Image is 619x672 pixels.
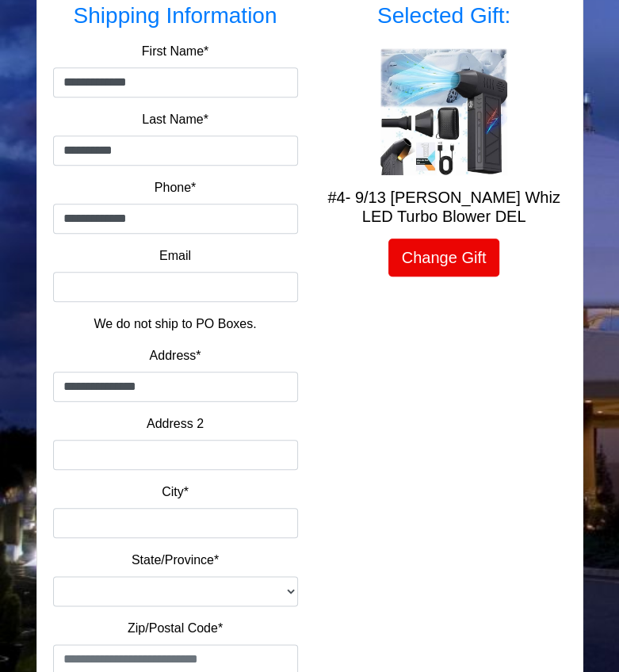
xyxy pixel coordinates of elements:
p: We do not ship to PO Boxes. [65,315,286,334]
label: Email [159,246,191,265]
label: Address* [150,346,201,365]
label: Phone* [155,178,197,197]
h3: Shipping Information [53,2,298,29]
label: City* [162,483,189,502]
label: Address 2 [147,414,204,433]
label: State/Province* [132,551,219,570]
label: First Name* [142,42,208,61]
h3: Selected Gift: [322,2,567,29]
label: Last Name* [142,110,208,129]
a: Change Gift [388,239,500,277]
label: Zip/Postal Code* [128,619,223,638]
h5: #4- 9/13 [PERSON_NAME] Whiz LED Turbo Blower DEL [322,188,567,226]
img: #4- 9/13 TG Snow Whiz LED Turbo Blower DEL [380,48,507,175]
